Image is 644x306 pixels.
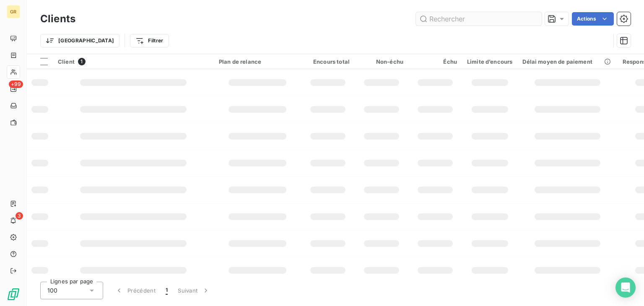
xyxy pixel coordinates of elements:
button: Filtrer [130,34,169,47]
input: Rechercher [416,12,542,26]
h3: Clients [40,11,75,26]
button: Actions [572,12,614,26]
div: Open Intercom Messenger [615,277,636,298]
div: Non-échu [360,58,403,65]
span: 100 [47,286,57,295]
div: Délai moyen de paiement [522,58,612,65]
span: 1 [78,58,86,65]
button: Précédent [110,282,161,299]
span: +99 [9,80,23,88]
div: GR [7,5,20,18]
span: Client [58,58,75,65]
span: 3 [16,212,23,220]
div: Limite d’encours [467,58,512,65]
span: 1 [166,286,168,295]
button: 1 [161,282,173,299]
button: [GEOGRAPHIC_DATA] [40,34,119,47]
button: Suivant [173,282,215,299]
div: Plan de relance [219,58,296,65]
div: Échu [413,58,457,65]
div: Encours total [306,58,350,65]
img: Logo LeanPay [7,288,20,301]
